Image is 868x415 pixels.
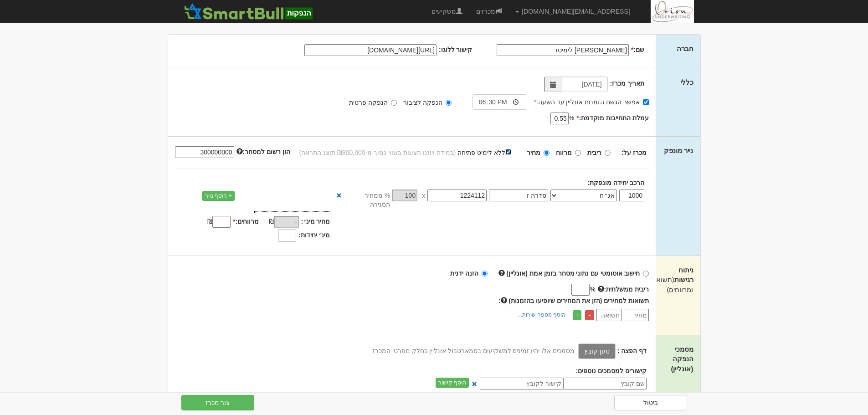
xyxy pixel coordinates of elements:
input: שם הסדרה * [489,190,548,201]
strong: הרכב יחידה מונפקת: [588,179,644,186]
label: מחיר מינ׳: [301,217,330,226]
label: עמלת התחייבות מוקדמת: [576,113,649,123]
label: : [498,296,649,305]
input: הנפקה לציבור [446,100,452,106]
label: מרווחים: [233,217,259,226]
label: כללי [680,77,693,87]
input: הנפקה פרטית [391,100,397,106]
input: ללא לימיט פתיחה [505,149,511,155]
strong: הזנה ידנית [450,270,478,277]
div: ₪ [259,217,301,228]
span: (במידה ויוזנו הצעות בשווי נמוך מ-₪800,000 תוצג התראה) [299,149,456,156]
label: הון רשום למסחר: [236,147,290,156]
input: ריבית [605,150,611,156]
img: SmartBull Logo [181,2,315,20]
strong: מרווח [556,149,572,156]
strong: מחיר [527,149,540,156]
label: חברה [677,44,693,53]
label: טען קובץ [578,343,616,359]
span: (תשואות ומרווחים) [650,276,693,293]
label: תאריך מכרז: [610,79,645,88]
input: קישור לקובץ [480,378,563,389]
strong: חישוב אוטומטי עם נתוני מסחר בזמן אמת (אונליין) [507,270,640,277]
a: - [585,310,594,320]
a: ביטול [614,395,687,410]
strong: מכרז על: [621,149,647,156]
div: ₪ [190,217,233,228]
input: אפשר הגשת הזמנות אונליין עד השעה:* [643,99,649,105]
button: הוסף קישור [436,378,469,388]
span: x [422,191,425,200]
a: הוסף מספר שורות... [515,310,568,320]
label: נייר מונפק [664,146,693,155]
input: תשואה [596,309,621,321]
button: צור מכרז [181,395,254,410]
span: % [569,113,574,123]
label: שם: [631,45,644,54]
a: + [573,310,581,320]
input: הזנה ידנית [482,271,488,277]
span: % [590,285,595,294]
strong: קישורים למסמכים נוספים: [576,367,647,374]
label: ללא לימיט פתיחה [457,147,520,157]
input: מרווח [575,150,581,156]
label: מינ׳ יחידות: [298,231,330,240]
input: אחוז [392,190,417,201]
strong: דף הפצה : [617,347,647,354]
strong: ריבית [587,149,601,156]
label: ניתוח רגישות [663,265,693,294]
input: מחיר [544,150,550,156]
a: + הוסף נייר [202,191,235,201]
label: הנפקה פרטית [349,98,397,107]
label: אפשר הגשת הזמנות אונליין עד השעה: [534,97,649,107]
label: ריבית ממשלתית: [598,285,649,294]
label: הנפקה לציבור [403,98,452,107]
span: תשואות למחירים (הזן את המחירים שיופיעו בהזמנות) [509,297,649,304]
label: מסמכי הנפקה (אונליין) [663,344,693,374]
span: % ממחיר הסגירה [344,191,390,209]
span: מסמכים אלו יהיו זמינים למשקיעים בסמארטבול אונליין כחלק מפרטי המכרז [373,347,575,354]
label: קישור ללוגו: [439,45,473,54]
input: כמות [619,190,644,201]
input: מספר נייר [427,190,487,201]
input: שם קובץ [563,378,647,389]
input: מחיר [624,309,649,321]
input: חישוב אוטומטי עם נתוני מסחר בזמן אמת (אונליין) [643,271,649,277]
